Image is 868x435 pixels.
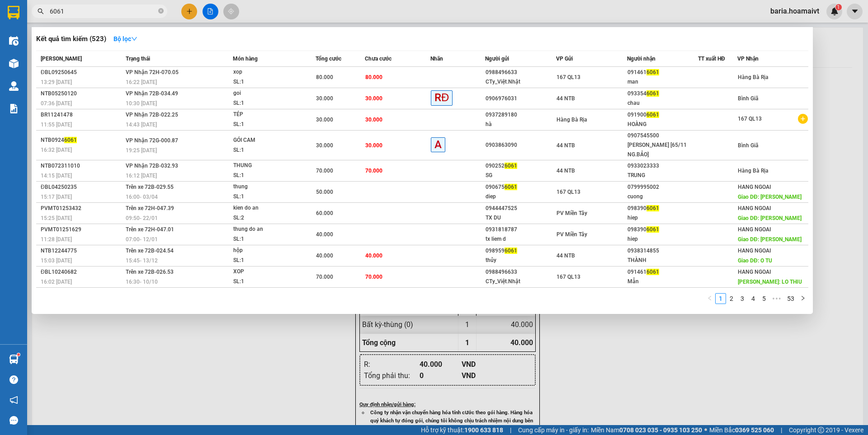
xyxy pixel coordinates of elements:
[365,95,382,102] span: 30.000
[41,56,82,62] span: [PERSON_NAME]
[41,110,123,120] div: BR11241478
[486,213,556,223] div: TX DU
[41,147,72,153] span: 16:32 [DATE]
[365,74,382,80] span: 80.000
[126,137,178,144] span: VP Nhận 72G-000.87
[627,140,698,159] div: [PERSON_NAME] [65/11 NG.BẢO]
[627,204,698,213] div: 098390
[233,89,301,98] div: goi
[557,142,575,149] span: 44 NTB
[233,77,301,87] div: SL: 1
[233,213,301,223] div: SL: 2
[41,79,72,85] span: 13:29 [DATE]
[126,194,158,200] span: 16:00 - 03/04
[797,293,808,304] button: right
[556,56,573,62] span: VP Gửi
[738,279,802,285] span: [PERSON_NAME]: LO THIU
[41,182,123,192] div: ĐBL04250235
[557,231,587,238] span: PV Miền Tây
[126,269,174,275] span: Trên xe 72B-026.53
[627,246,698,256] div: 0938314855
[106,32,145,46] button: Bộ lọcdown
[431,90,453,105] span: RĐ
[41,194,72,200] span: 15:17 [DATE]
[233,234,301,244] div: SL: 1
[5,5,131,22] li: Hoa Mai
[233,267,301,277] div: XOP
[9,396,18,404] span: notification
[233,56,258,62] span: Món hàng
[41,122,72,128] span: 11:55 [DATE]
[557,74,580,80] span: 167 QL13
[41,279,72,285] span: 16:02 [DATE]
[316,189,333,195] span: 50.000
[627,171,698,180] div: TRUNG
[738,257,772,264] span: Giao DĐ: O TU
[233,192,301,202] div: SL: 1
[726,293,737,304] li: 2
[126,69,179,75] span: VP Nhận 72H-070.05
[557,274,580,280] span: 167 QL13
[316,231,333,238] span: 40.000
[9,59,19,68] img: warehouse-icon
[627,225,698,234] div: 098390
[646,269,659,275] span: 6061
[233,110,301,120] div: TÉP
[646,226,659,233] span: 6061
[627,77,698,87] div: man
[704,293,715,304] button: left
[738,74,769,80] span: Hàng Bà Rịa
[126,112,178,118] span: VP Nhận 72B-022.25
[486,77,556,87] div: CTy_Việt.Nhật
[738,215,802,221] span: Giao DĐ: [PERSON_NAME]
[36,34,106,44] h3: Kết quả tìm kiếm ( 523 )
[126,226,174,233] span: Trên xe 72H-047.01
[486,120,556,129] div: hà
[126,205,174,211] span: Trên xe 72H-047.39
[486,171,556,180] div: SG
[737,293,748,304] li: 3
[800,295,806,301] span: right
[557,117,587,123] span: Hàng Bà Rịa
[646,112,659,118] span: 6061
[784,293,797,304] li: 53
[9,81,19,91] img: warehouse-icon
[430,56,443,62] span: Nhãn
[646,90,659,97] span: 6061
[627,110,698,120] div: 091900
[316,142,333,149] span: 30.000
[233,225,301,234] div: thung do an
[233,136,301,145] div: GÓI CAM
[126,56,150,62] span: Trạng thái
[316,210,333,216] span: 60.000
[738,116,762,122] span: 167 QL13
[365,253,382,259] span: 40.000
[738,142,759,149] span: Bình Giã
[627,56,656,62] span: Người nhận
[126,147,157,154] span: 19:25 [DATE]
[233,98,301,108] div: SL: 1
[486,234,556,244] div: tx liem d
[759,293,769,304] li: 5
[646,69,659,75] span: 6061
[233,67,301,77] div: xop
[486,267,556,277] div: 0988496633
[486,277,556,286] div: CTy_Việt.Nhật
[158,8,164,14] span: close-circle
[126,163,178,169] span: VP Nhận 72B-032.93
[486,140,556,150] div: 0903863090
[627,182,698,192] div: 0799995002
[748,293,759,304] li: 4
[798,114,808,124] span: plus-circle
[627,267,698,277] div: 091461
[41,267,123,277] div: ĐBL10240682
[486,68,556,77] div: 0988496633
[41,100,72,107] span: 07:36 [DATE]
[126,248,174,254] span: Trên xe 72B-024.54
[8,6,19,19] img: logo-vxr
[9,36,19,46] img: warehouse-icon
[738,226,771,233] span: HANG NGOAI
[316,168,333,174] span: 70.000
[5,50,53,67] b: QL51, PPhước Trung, TPBà Rịa
[557,189,580,195] span: 167 QL13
